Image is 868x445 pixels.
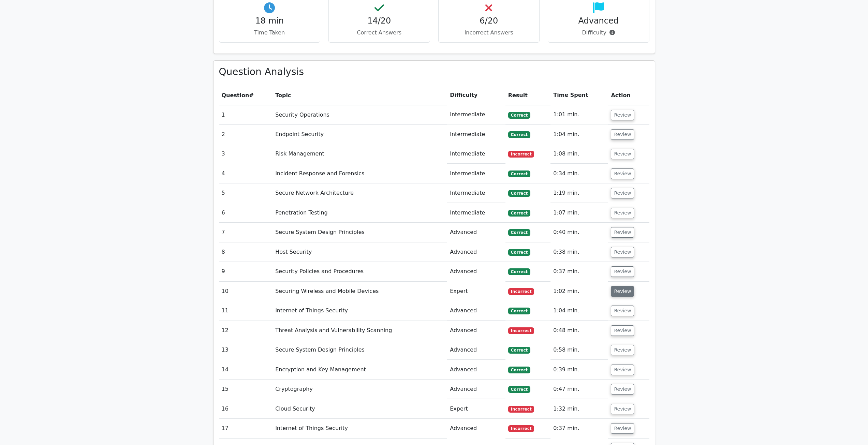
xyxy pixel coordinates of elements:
[447,340,505,360] td: Advanced
[273,223,447,242] td: Secure System Design Principles
[508,112,530,119] span: Correct
[508,170,530,177] span: Correct
[219,144,273,164] td: 3
[219,66,649,78] h3: Question Analysis
[550,223,608,242] td: 0:40 min.
[550,321,608,340] td: 0:48 min.
[273,360,447,380] td: Encryption and Key Management
[611,188,634,198] button: Review
[273,144,447,164] td: Risk Management
[219,86,273,105] th: #
[219,183,273,203] td: 5
[550,380,608,399] td: 0:47 min.
[447,144,505,164] td: Intermediate
[508,131,530,138] span: Correct
[508,249,530,256] span: Correct
[554,16,644,26] h4: Advanced
[273,203,447,223] td: Penetration Testing
[447,419,505,438] td: Advanced
[550,86,608,105] th: Time Spent
[611,306,634,316] button: Review
[219,360,273,380] td: 14
[447,282,505,301] td: Expert
[611,168,634,179] button: Review
[550,419,608,438] td: 0:37 min.
[273,321,447,340] td: Threat Analysis and Vulnerability Scanning
[222,92,249,99] span: Question
[225,29,315,37] p: Time Taken
[508,288,534,295] span: Incorrect
[550,183,608,203] td: 1:19 min.
[508,308,530,314] span: Correct
[447,183,505,203] td: Intermediate
[447,262,505,281] td: Advanced
[225,16,315,26] h4: 18 min
[611,365,634,375] button: Review
[554,29,644,37] p: Difficulty
[508,151,534,158] span: Incorrect
[550,242,608,262] td: 0:38 min.
[219,125,273,144] td: 2
[611,110,634,120] button: Review
[447,86,505,105] th: Difficulty
[550,144,608,164] td: 1:08 min.
[611,129,634,140] button: Review
[334,16,424,26] h4: 14/20
[508,406,534,413] span: Incorrect
[219,340,273,360] td: 13
[611,227,634,238] button: Review
[219,321,273,340] td: 12
[611,325,634,336] button: Review
[608,86,649,105] th: Action
[611,384,634,395] button: Review
[508,347,530,354] span: Correct
[550,301,608,321] td: 1:04 min.
[273,183,447,203] td: Secure Network Architecture
[447,360,505,380] td: Advanced
[447,164,505,183] td: Intermediate
[611,149,634,159] button: Review
[219,223,273,242] td: 7
[334,29,424,37] p: Correct Answers
[447,125,505,144] td: Intermediate
[508,268,530,275] span: Correct
[508,425,534,432] span: Incorrect
[550,203,608,223] td: 1:07 min.
[550,262,608,281] td: 0:37 min.
[611,266,634,277] button: Review
[508,367,530,373] span: Correct
[273,105,447,124] td: Security Operations
[447,301,505,321] td: Advanced
[447,223,505,242] td: Advanced
[611,247,634,257] button: Review
[219,164,273,183] td: 4
[447,399,505,419] td: Expert
[273,125,447,144] td: Endpoint Security
[611,345,634,355] button: Review
[611,423,634,434] button: Review
[508,327,534,334] span: Incorrect
[273,262,447,281] td: Security Policies and Procedures
[444,16,534,26] h4: 6/20
[219,262,273,281] td: 9
[550,360,608,380] td: 0:39 min.
[273,380,447,399] td: Cryptography
[219,105,273,124] td: 1
[550,340,608,360] td: 0:58 min.
[508,210,530,217] span: Correct
[611,208,634,218] button: Review
[273,301,447,321] td: Internet of Things Security
[550,164,608,183] td: 0:34 min.
[273,86,447,105] th: Topic
[508,190,530,197] span: Correct
[550,399,608,419] td: 1:32 min.
[508,386,530,393] span: Correct
[550,105,608,124] td: 1:01 min.
[219,380,273,399] td: 15
[611,286,634,297] button: Review
[219,399,273,419] td: 16
[273,164,447,183] td: Incident Response and Forensics
[273,340,447,360] td: Secure System Design Principles
[273,242,447,262] td: Host Security
[444,29,534,37] p: Incorrect Answers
